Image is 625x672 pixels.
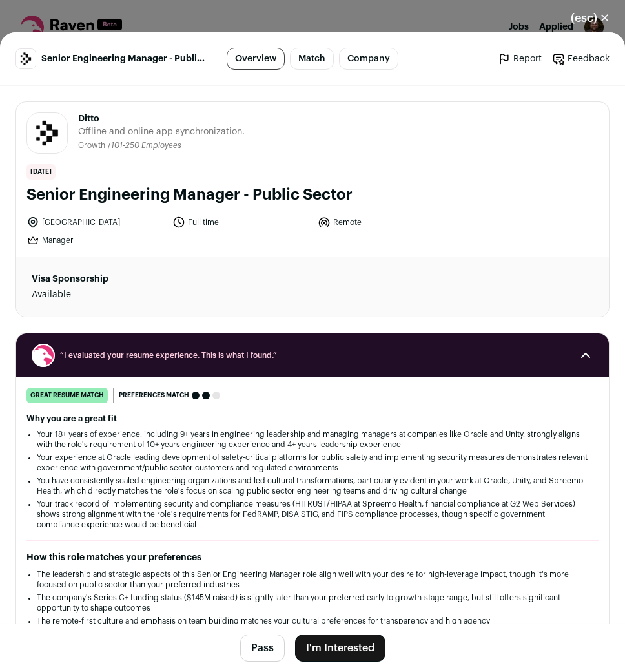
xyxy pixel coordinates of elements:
div: great resume match [26,388,108,403]
li: The leadership and strategic aspects of this Senior Engineering Manager role align well with your... [37,569,588,590]
li: Manager [26,234,165,247]
span: Preferences match [119,389,189,402]
img: fb02bf126c14052132a8d0e97567fa10189a7c3babfda48d58d7be9db6dec018.jpg [27,111,67,156]
a: Report [498,52,542,65]
span: “I evaluated your resume experience. This is what I found.” [60,350,565,361]
img: fb02bf126c14052132a8d0e97567fa10189a7c3babfda48d58d7be9db6dec018.jpg [16,48,36,69]
span: 101-250 Employees [111,142,181,149]
li: / [108,141,181,151]
h2: Why you are a great fit [26,414,599,424]
a: Overview [227,48,285,70]
span: [DATE] [26,164,56,180]
span: Offline and online app synchronization. [78,125,245,138]
li: Full time [172,216,311,229]
li: The company's Series C+ funding status ($145M raised) is slightly later than your preferred early... [37,593,588,613]
dd: Available [32,288,219,301]
li: Your track record of implementing security and compliance measures (HITRUST/HIPAA at Spreemo Heal... [37,499,588,530]
a: Feedback [552,52,610,65]
button: Close modal [555,4,625,32]
li: The remote-first culture and emphasis on team building matches your cultural preferences for tran... [37,616,588,626]
li: Your 18+ years of experience, including 9+ years in engineering leadership and managing managers ... [37,429,588,450]
a: Match [290,48,334,70]
li: You have consistently scaled engineering organizations and led cultural transformations, particul... [37,476,588,496]
button: I'm Interested [295,635,385,662]
li: Your experience at Oracle leading development of safety-critical platforms for public safety and ... [37,452,588,473]
li: Growth [78,141,108,151]
button: Pass [240,635,285,662]
a: Company [339,48,398,70]
dt: Visa Sponsorship [32,273,219,286]
h2: How this role matches your preferences [26,551,599,564]
span: Senior Engineering Manager - Public Sector [41,52,207,65]
li: [GEOGRAPHIC_DATA] [26,216,165,229]
li: Remote [318,216,456,229]
h1: Senior Engineering Manager - Public Sector [26,185,599,205]
span: Ditto [78,112,245,125]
